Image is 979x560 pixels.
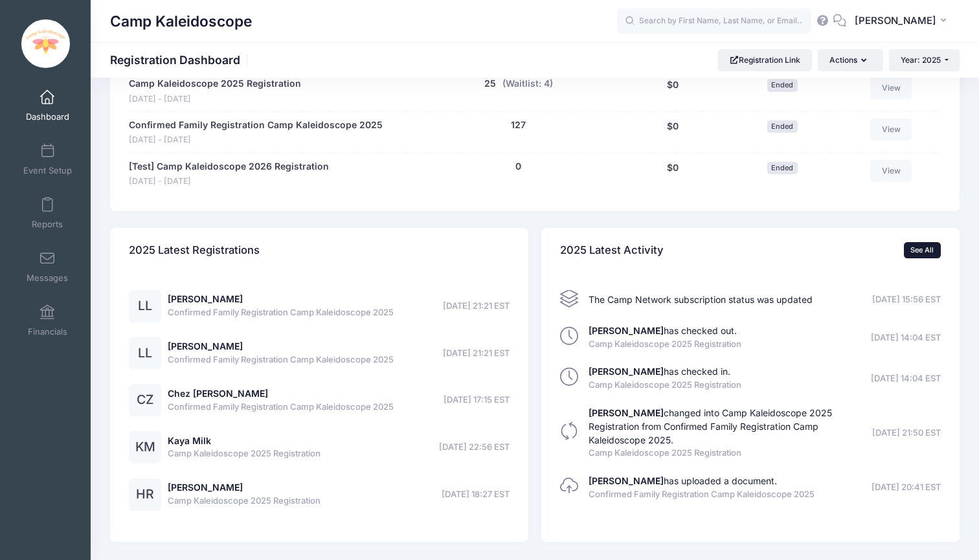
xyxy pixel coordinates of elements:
[110,53,251,67] h1: Registration Dashboard
[168,401,394,414] span: Confirmed Family Registration Camp Kaleidoscope 2025
[129,348,161,359] a: LL
[168,435,211,446] a: Kaya Milk
[616,118,729,146] div: $0
[589,325,737,336] a: [PERSON_NAME]has checked out.
[767,120,798,133] span: Ended
[718,49,812,71] a: Registration Link
[129,337,161,369] div: LL
[872,427,941,440] span: [DATE] 21:50 EST
[889,49,960,71] button: Year: 2025
[872,481,941,494] span: [DATE] 20:41 EST
[767,162,798,174] span: Ended
[26,111,69,122] span: Dashboard
[818,49,883,71] button: Actions
[443,300,510,313] span: [DATE] 21:21 EST
[901,55,941,65] span: Year: 2025
[129,77,301,91] a: Camp Kaleidoscope 2025 Registration
[23,165,72,176] span: Event Setup
[17,190,78,236] a: Reports
[168,495,321,508] span: Camp Kaleidoscope 2025 Registration
[560,232,664,269] h4: 2025 Latest Activity
[442,488,510,501] span: [DATE] 18:27 EST
[17,298,78,343] a: Financials
[110,6,252,36] h1: Camp Kaleidoscope
[589,325,664,336] strong: [PERSON_NAME]
[616,77,729,105] div: $0
[617,8,811,34] input: Search by First Name, Last Name, or Email...
[168,447,321,460] span: Camp Kaleidoscope 2025 Registration
[129,489,161,500] a: HR
[17,137,78,182] a: Event Setup
[27,273,68,284] span: Messages
[589,475,777,486] a: [PERSON_NAME]has uploaded a document.
[870,160,912,182] a: View
[870,77,912,99] a: View
[168,293,243,304] a: [PERSON_NAME]
[129,301,161,312] a: LL
[129,384,161,416] div: CZ
[589,407,832,445] a: [PERSON_NAME]changed into Camp Kaleidoscope 2025 Registration from Confirmed Family Registration ...
[589,294,813,305] span: The Camp Network subscription status was updated
[129,175,329,188] span: [DATE] - [DATE]
[168,388,268,399] a: Chez [PERSON_NAME]
[129,431,161,464] div: KM
[168,341,243,352] a: [PERSON_NAME]
[589,366,664,377] strong: [PERSON_NAME]
[17,244,78,289] a: Messages
[589,475,664,486] strong: [PERSON_NAME]
[439,441,510,454] span: [DATE] 22:56 EST
[871,331,941,344] span: [DATE] 14:04 EST
[129,442,161,453] a: KM
[168,306,394,319] span: Confirmed Family Registration Camp Kaleidoscope 2025
[129,93,301,106] span: [DATE] - [DATE]
[871,372,941,385] span: [DATE] 14:04 EST
[129,232,260,269] h4: 2025 Latest Registrations
[616,160,729,188] div: $0
[589,447,868,460] span: Camp Kaleidoscope 2025 Registration
[168,482,243,493] a: [PERSON_NAME]
[32,219,63,230] span: Reports
[589,488,815,501] span: Confirmed Family Registration Camp Kaleidoscope 2025
[589,338,741,351] span: Camp Kaleidoscope 2025 Registration
[129,478,161,511] div: HR
[872,293,941,306] span: [DATE] 15:56 EST
[168,353,394,366] span: Confirmed Family Registration Camp Kaleidoscope 2025
[21,19,70,68] img: Camp Kaleidoscope
[904,242,941,258] a: See All
[129,395,161,406] a: CZ
[502,77,553,91] button: (Waitlist: 4)
[444,394,510,407] span: [DATE] 17:15 EST
[767,79,798,91] span: Ended
[589,407,664,418] strong: [PERSON_NAME]
[129,118,383,132] a: Confirmed Family Registration Camp Kaleidoscope 2025
[855,14,936,28] span: [PERSON_NAME]
[17,83,78,128] a: Dashboard
[870,118,912,140] a: View
[129,134,383,146] span: [DATE] - [DATE]
[846,6,960,36] button: [PERSON_NAME]
[589,379,741,392] span: Camp Kaleidoscope 2025 Registration
[511,118,526,132] button: 127
[484,77,496,91] button: 25
[589,366,730,377] a: [PERSON_NAME]has checked in.
[515,160,521,174] button: 0
[28,326,67,337] span: Financials
[443,347,510,360] span: [DATE] 21:21 EST
[129,160,329,174] a: [Test] Camp Kaleidoscope 2026 Registration
[129,290,161,322] div: LL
